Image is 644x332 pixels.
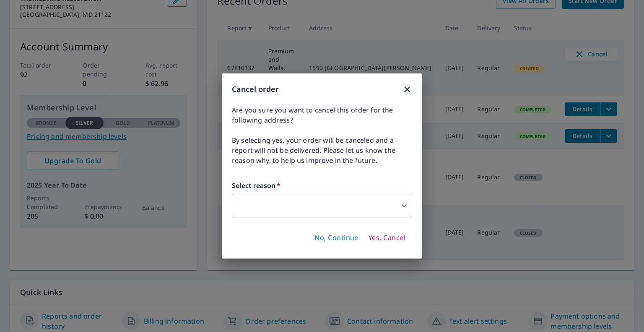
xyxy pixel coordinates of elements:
[232,84,412,95] h3: Cancel order
[232,105,412,125] span: Are you sure you want to cancel this order for the following address?
[311,231,362,245] button: No, Continue
[232,180,412,191] label: Select reason
[232,194,412,217] div: ​
[232,135,412,165] span: By selecting yes, your order will be canceled and a report will not be delivered. Please let us k...
[369,233,405,243] span: Yes, Cancel
[365,231,409,245] button: Yes, Cancel
[314,233,358,243] span: No, Continue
